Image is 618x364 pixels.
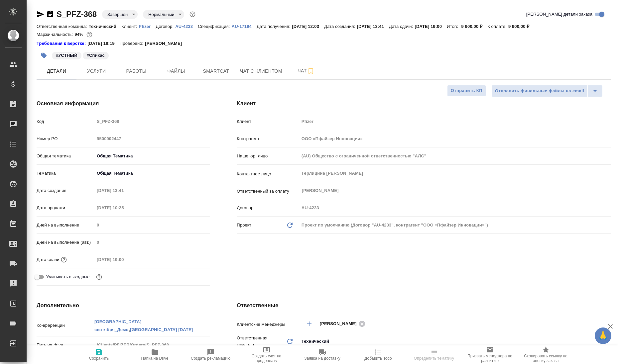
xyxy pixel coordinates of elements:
[232,23,257,29] a: AU-17194
[299,220,611,231] div: Проект по умолчанию (Договор "AU-4233", контрагент "ООО «Пфайзер Инновации»")
[414,356,454,361] span: Определить тематику
[237,188,299,195] p: Ответственный за оплату
[526,11,592,18] span: [PERSON_NAME] детали заказа
[487,24,508,29] p: К оплате:
[120,67,152,75] span: Работы
[94,318,141,332] a: [GEOGRAPHIC_DATA] сентября_Демо
[82,52,109,58] span: Спикас
[495,87,584,95] span: Отправить финальные файлы на email
[51,52,82,58] span: УСТНЫЙ
[237,205,299,211] p: Договор
[94,117,210,126] input: Пустое поле
[60,255,68,264] button: Если добавить услуги и заполнить их объемом, то дата рассчитается автоматически
[447,85,486,97] button: Отправить КП
[37,170,94,177] p: Тематика
[37,40,87,47] a: Требования к верстке:
[243,354,291,363] span: Создать счет на предоплату
[237,171,299,177] p: Контактное лицо
[389,24,415,29] p: Дата сдачи:
[87,40,120,47] p: [DATE] 18:19
[41,67,72,75] span: Детали
[94,319,141,332] p: [GEOGRAPHIC_DATA] сентября_Демо
[462,345,518,364] button: Призвать менеджера по развитию
[239,345,295,364] button: Создать счет на предоплату
[94,150,210,162] div: Общая Тематика
[415,24,447,29] p: [DATE] 19:00
[37,24,89,29] p: Ответственная команда:
[175,24,198,29] p: AU-4233
[307,67,315,75] svg: Подписаться
[37,118,94,125] p: Код
[237,136,299,142] p: Контрагент
[129,326,130,332] span: ,
[237,335,286,348] p: Ответственная команда
[595,327,611,344] button: 🙏
[237,153,299,159] p: Наше юр. лицо
[56,52,77,59] p: #УСТНЫЙ
[198,24,231,29] p: Спецификация:
[74,32,85,37] p: 94%
[46,10,54,18] button: Скопировать ссылку
[95,273,103,281] button: Выбери, если сб и вс нужно считать рабочими днями для выполнения заказа.
[37,100,210,108] h4: Основная информация
[37,136,94,142] p: Номер PO
[240,67,282,75] span: Чат с клиентом
[102,10,138,19] div: Завершен
[292,24,324,29] p: [DATE] 12:03
[37,32,74,37] p: Маржинальность:
[130,326,193,332] a: [GEOGRAPHIC_DATA] [DATE]
[94,134,210,143] input: Пустое поле
[94,203,153,213] input: Пустое поле
[237,302,611,310] h4: Ответственные
[364,356,392,361] span: Добавить Todo
[46,274,90,280] span: Учитывать выходные
[37,342,94,348] p: Путь на drive
[94,186,153,195] input: Пустое поле
[237,321,299,328] p: Клиентские менеджеры
[145,40,187,47] p: [PERSON_NAME]
[127,345,183,364] button: Папка на Drive
[37,222,94,228] p: Дней на выполнение
[406,345,462,364] button: Определить тематику
[37,40,87,47] div: Нажми, чтобы открыть папку с инструкцией
[89,24,121,29] p: Технический
[299,336,611,347] div: Технический
[37,256,60,263] p: Дата сдачи
[120,40,145,47] p: Проверено:
[508,24,535,29] p: 9 900,00 ₽
[191,356,230,361] span: Создать рекламацию
[146,12,176,17] button: Нормальный
[522,354,570,363] span: Скопировать ссылку на оценку заказа
[94,340,210,350] input: Пустое поле
[141,356,169,361] span: Папка на Drive
[87,52,105,59] p: #Спикас
[156,24,175,29] p: Договор:
[324,24,357,29] p: Дата создания:
[37,302,210,310] h4: Дополнительно
[139,23,156,29] a: Pfizer
[37,322,94,329] p: Конференции
[491,85,603,97] div: split button
[304,356,340,361] span: Заявка на доставку
[357,24,389,29] p: [DATE] 13:41
[350,345,406,364] button: Добавить Todo
[451,87,482,95] span: Отправить КП
[295,345,350,364] button: Заявка на доставку
[200,67,232,75] span: Smartcat
[461,24,488,29] p: 9 900,00 ₽
[37,187,94,194] p: Дата создания
[89,356,109,361] span: Сохранить
[94,168,210,179] div: Общая Тематика
[175,23,198,29] a: AU-4233
[71,345,127,364] button: Сохранить
[37,205,94,211] p: Дата продажи
[94,220,210,230] input: Пустое поле
[105,12,130,17] button: Завершен
[130,327,193,332] p: [GEOGRAPHIC_DATA] [DATE]
[183,345,239,364] button: Создать рекламацию
[491,85,588,97] button: Отправить финальные файлы на email
[232,24,257,29] p: AU-17194
[94,237,210,247] input: Пустое поле
[85,30,94,39] button: 500.00 RUB;
[237,222,251,228] p: Проект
